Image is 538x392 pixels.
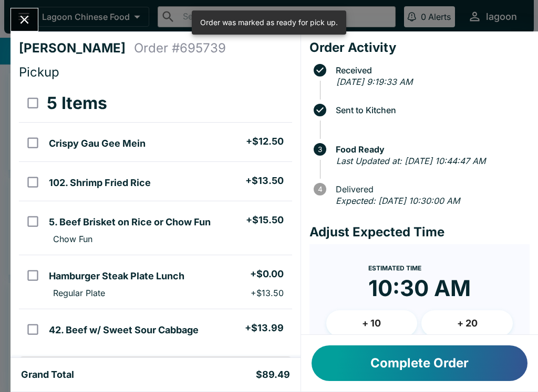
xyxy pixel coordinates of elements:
[246,135,284,148] h5: + $12.50
[318,145,322,154] text: 3
[326,310,418,336] button: + 10
[256,368,290,381] h5: $89.49
[49,177,151,189] h5: 102. Shrimp Fried Rice
[19,64,59,80] span: Pickup
[19,84,292,348] table: orders table
[421,310,513,336] button: + 20
[47,93,107,114] h3: 5 Items
[19,40,134,56] h4: [PERSON_NAME]
[317,185,322,193] text: 4
[312,345,527,381] button: Complete Order
[246,214,284,226] h5: + $15.50
[250,268,284,280] h5: + $0.00
[11,8,38,31] button: Close
[49,324,199,336] h5: 42. Beef w/ Sweet Sour Cabbage
[368,264,421,272] span: Estimated Time
[21,368,74,381] h5: Grand Total
[49,270,184,282] h5: Hamburger Steak Plate Lunch
[245,322,284,334] h5: + $13.99
[53,288,105,298] p: Regular Plate
[330,105,530,115] span: Sent to Kitchen
[336,77,412,87] em: [DATE] 9:19:33 AM
[251,288,284,298] p: + $13.50
[336,195,460,206] em: Expected: [DATE] 10:30:00 AM
[336,156,485,166] em: Last Updated at: [DATE] 10:44:47 AM
[53,234,92,244] p: Chow Fun
[368,275,471,302] time: 10:30 AM
[330,66,530,75] span: Received
[330,184,530,194] span: Delivered
[49,216,211,228] h5: 5. Beef Brisket on Rice or Chow Fun
[49,137,146,150] h5: Crispy Gau Gee Mein
[134,40,226,56] h4: Order # 695739
[200,14,338,31] div: Order was marked as ready for pick up.
[309,40,530,56] h4: Order Activity
[245,175,284,187] h5: + $13.50
[330,145,530,154] span: Food Ready
[309,224,530,240] h4: Adjust Expected Time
